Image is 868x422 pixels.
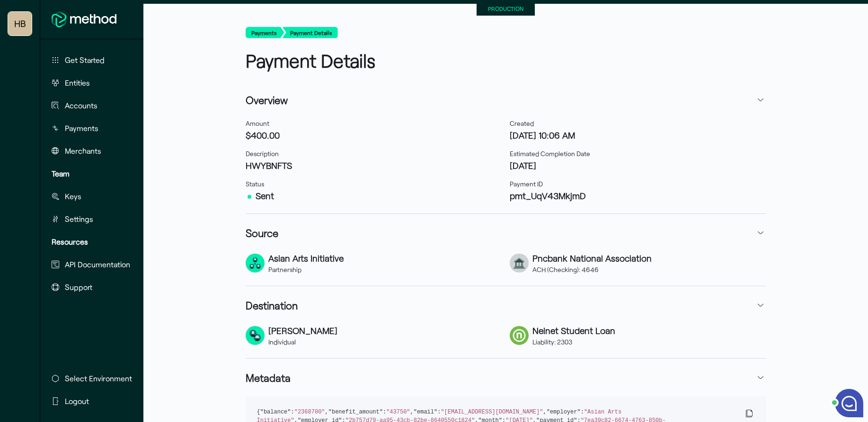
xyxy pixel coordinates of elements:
span: "43750" [386,409,410,415]
span: Accounts [65,100,97,111]
span: HB [14,14,26,33]
span: API Documentation [65,259,130,270]
span: Keys [65,191,81,202]
span: "employer" [547,409,581,415]
button: Copy [744,408,755,419]
span: Entities [65,77,90,88]
span: "[EMAIL_ADDRESS][DOMAIN_NAME]" [441,409,543,415]
button: Entities [48,73,134,92]
h3: [DATE] 10:06 AM [510,129,766,141]
button: Merchants [48,141,134,160]
button: Destination [246,294,766,316]
div: destination-entity [246,326,265,345]
h3: $400.00 [246,129,502,141]
div: Bank [510,326,529,345]
span: Logout [65,396,89,407]
span: Payment ID [510,180,543,188]
button: API Documentation [48,255,134,274]
span: "benefit_amount" [328,409,383,415]
span: "balance" [260,409,291,415]
h3: Overview [246,92,288,107]
span: Status [246,180,264,188]
nav: breadcrumb [246,27,766,40]
h3: HWYBNFTS [246,159,502,172]
strong: Team [52,169,70,178]
h3: Destination [246,298,298,313]
button: Keys [48,187,134,206]
h3: Asian Arts Initiative [268,252,344,264]
button: Support [48,278,134,297]
h3: Sent [246,189,502,202]
span: Get Started [65,54,105,66]
button: Payments [48,119,134,138]
span: Resources [52,236,88,247]
span: Liability: 2303 [532,338,572,346]
span: Settings [65,213,93,225]
h1: Payment Details [246,48,502,74]
span: Select Environment [65,373,132,384]
button: Accounts [48,96,134,115]
div: Source [246,244,766,286]
span: Individual [268,338,296,346]
h3: Pncbank National Association [532,252,652,264]
span: "2368700" [294,409,325,415]
div: Bank [510,254,529,273]
span: Estimated Completion Date [510,149,590,158]
button: Logout [48,392,136,411]
h3: Source [246,225,278,240]
h3: Nelnet Student Loan [532,324,615,337]
button: Settings [48,210,134,229]
strong: Resources [52,237,88,246]
small: PRODUCTION [488,5,523,12]
img: MethodFi Logo [52,11,116,27]
span: Partnership [268,265,301,273]
span: Payments [65,123,98,134]
button: Highway Benefits [8,12,32,35]
div: Destination [246,316,766,358]
span: Amount [246,119,269,127]
button: Source [246,221,766,244]
h3: [PERSON_NAME] [268,324,337,337]
h3: pmt_UqV43MkjmD [510,189,766,202]
span: ACH (Checking): 4646 [532,265,599,273]
span: Merchants [65,145,101,157]
button: Select Environment [48,369,136,388]
span: "email" [414,409,437,415]
button: Payments [246,27,284,38]
button: Metadata [246,366,766,389]
span: Team [52,168,70,179]
span: Description [246,149,279,158]
div: Overview [246,111,766,213]
h3: Metadata [246,370,291,385]
span: Created [510,119,534,127]
div: source-entity [246,254,265,273]
h3: [DATE] [510,159,766,172]
button: Get Started [48,51,134,70]
span: Support [65,281,92,293]
button: Payment Details [283,27,338,38]
button: Overview [246,88,766,111]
